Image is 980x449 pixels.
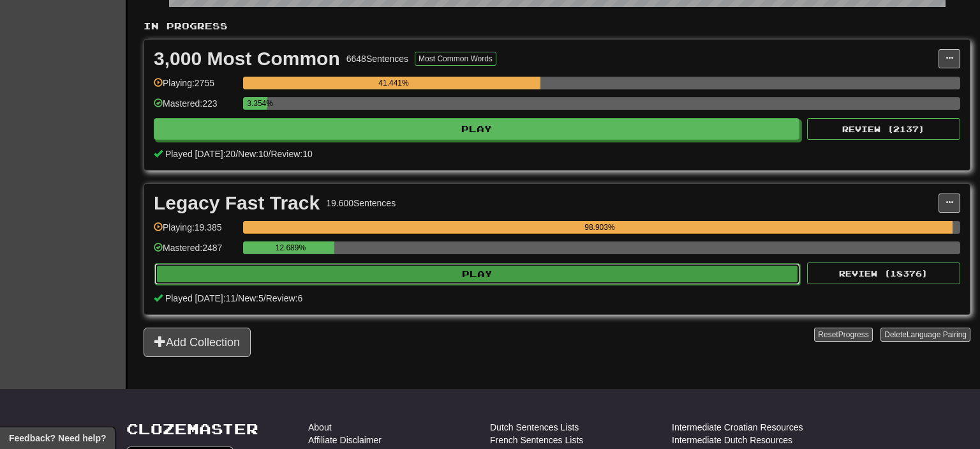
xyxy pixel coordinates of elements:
button: Most Common Words [415,52,496,66]
button: Review (2137) [807,118,960,140]
p: In Progress [144,20,970,33]
span: Open feedback widget [9,432,106,445]
div: Playing: 19.385 [154,221,237,242]
button: Add Collection [144,328,251,357]
a: Affiliate Disclaimer [308,434,382,446]
div: Legacy Fast Track [154,194,320,213]
div: 98.903% [247,221,952,234]
a: Clozemaster [126,421,258,437]
div: Mastered: 2487 [154,241,237,263]
span: Played [DATE]: 11 [165,293,235,303]
div: 3.354% [247,97,267,110]
a: About [308,421,332,434]
div: Mastered: 223 [154,97,237,118]
span: New: 10 [238,149,268,159]
span: Review: 10 [271,149,312,159]
div: 41.441% [247,77,540,89]
div: Playing: 2755 [154,77,237,98]
div: 12.689% [247,241,334,254]
a: Dutch Sentences Lists [490,421,579,434]
span: / [269,149,271,159]
span: / [235,149,238,159]
button: Play [154,118,799,140]
button: Play [154,263,800,285]
div: 19.600 Sentences [326,197,396,209]
span: Review: 6 [266,293,303,303]
a: French Sentences Lists [490,434,583,446]
div: 3,000 Most Common [154,49,340,68]
span: Language Pairing [907,330,967,339]
a: Intermediate Dutch Resources [672,434,792,446]
button: ResetProgress [814,328,872,342]
span: / [235,293,238,303]
span: Progress [838,330,869,339]
div: 6648 Sentences [346,52,408,65]
button: Review (18376) [807,263,960,284]
button: DeleteLanguage Pairing [880,328,970,342]
span: New: 5 [238,293,264,303]
a: Intermediate Croatian Resources [672,421,803,434]
span: / [264,293,266,303]
span: Played [DATE]: 20 [165,149,235,159]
